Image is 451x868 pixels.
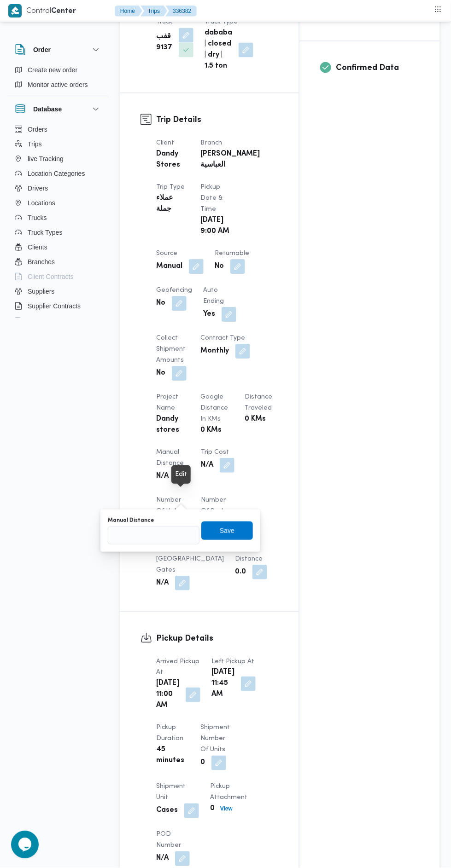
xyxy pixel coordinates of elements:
[210,784,247,801] span: Pickup Attachment
[203,287,224,304] span: Auto Ending
[11,210,105,225] button: Trucks
[215,261,224,272] b: No
[201,449,229,455] span: Trip Cost
[210,804,215,815] b: 0
[156,193,187,215] b: عملاء جملة
[156,578,169,589] b: N/A
[156,287,192,293] span: Geofencing
[33,104,62,115] h3: Database
[11,269,105,284] button: Client Contracts
[200,149,260,171] b: [PERSON_NAME] العباسية
[220,525,234,536] span: Save
[203,309,215,320] b: Yes
[211,659,254,665] span: Left Pickup At
[11,122,105,137] button: Orders
[11,166,105,181] button: Location Categories
[156,678,179,712] b: [DATE] 11:00 AM
[28,301,81,312] span: Supplier Contracts
[28,271,74,282] span: Client Contracts
[156,261,182,272] b: Manual
[156,140,174,146] span: Client
[156,745,187,767] b: 45 minutes
[200,346,229,357] b: Monthly
[11,77,105,92] button: Monitor active orders
[11,196,105,210] button: Locations
[156,853,169,864] b: N/A
[200,758,205,769] b: 0
[156,659,199,676] span: Arrived Pickup At
[156,250,177,256] span: Source
[156,805,178,816] b: Cases
[28,124,47,135] span: Orders
[141,6,167,17] button: Trips
[156,471,169,482] b: N/A
[11,313,105,328] button: Devices
[156,368,165,379] b: No
[11,299,105,313] button: Supplier Contracts
[15,104,101,115] button: Database
[165,6,197,17] button: 336382
[200,184,223,212] span: Pickup date & time
[28,256,55,267] span: Branches
[156,394,178,411] span: Project Name
[156,335,186,363] span: Collect Shipment Amounts
[156,149,187,171] b: Dandy Stores
[156,497,190,514] span: Number of Helpers
[108,517,154,524] label: Manual Distance
[220,806,233,812] b: View
[201,521,253,540] button: Save
[28,286,54,297] span: Suppliers
[11,137,105,151] button: Trips
[7,63,109,96] div: Order
[200,335,245,341] span: Contract Type
[115,6,142,17] button: Home
[156,784,186,801] span: Shipment Unit
[9,831,39,859] iframe: chat widget
[28,64,77,75] span: Create new order
[28,227,62,238] span: Truck Types
[28,212,47,223] span: Trucks
[205,28,232,72] b: dababa | closed | dry | 1.5 ton
[156,31,172,53] b: قفب 9137
[28,242,47,253] span: Clients
[156,414,187,436] b: Dandy stores
[336,62,419,74] h3: Confirmed Data
[156,449,184,466] span: Manual Distance
[217,804,236,815] button: View
[156,114,278,126] h3: Trip Details
[11,225,105,240] button: Truck Types
[175,469,187,480] div: Edit
[28,197,55,208] span: Locations
[211,667,234,700] b: [DATE] 11:45 AM
[200,140,222,146] span: Branch
[200,725,230,753] span: Shipment Number of Units
[235,567,246,578] b: 0.0
[28,153,64,164] span: live Tracking
[245,414,266,425] b: 0 KMs
[156,298,165,309] b: No
[215,250,249,256] span: Returnable
[156,725,183,742] span: Pickup Duration
[156,545,224,573] span: Number of [GEOGRAPHIC_DATA] Gates
[200,394,228,422] span: Google distance in KMs
[11,181,105,196] button: Drivers
[28,315,51,326] span: Devices
[28,183,48,194] span: Drivers
[8,4,22,17] img: X8yXhbKr1z7QwAAAABJRU5ErkJggg==
[245,394,273,411] span: Distance Traveled
[15,44,101,55] button: Order
[156,832,181,849] span: POD Number
[33,44,51,55] h3: Order
[201,497,230,514] span: Number of Scales
[11,63,105,77] button: Create new order
[51,8,76,15] b: Center
[11,240,105,255] button: Clients
[156,632,278,645] h3: Pickup Details
[28,168,85,179] span: Location Categories
[200,425,222,436] b: 0 KMs
[11,255,105,269] button: Branches
[28,139,42,150] span: Trips
[11,284,105,299] button: Suppliers
[156,184,185,190] span: Trip Type
[28,79,88,90] span: Monitor active orders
